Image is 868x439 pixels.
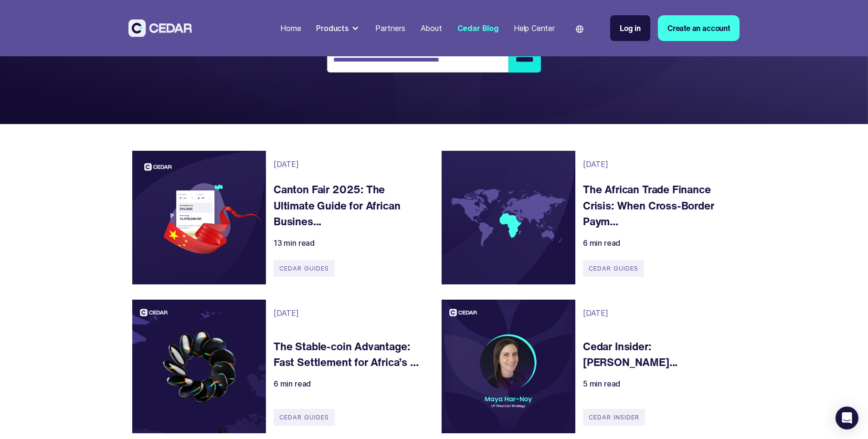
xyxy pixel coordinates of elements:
a: Cedar Insider: [PERSON_NAME]... [583,338,730,370]
div: Home [280,22,301,34]
a: Canton Fair 2025: The Ultimate Guide for African Busines... [274,181,421,230]
div: Cedar Guides [274,260,335,277]
a: Create an account [658,15,740,41]
div: 6 min read [274,378,311,389]
div: [DATE] [274,307,299,319]
div: Cedar Guides [583,260,644,277]
a: Home [276,18,305,39]
a: About [417,18,446,39]
div: Cedar Guides [274,409,335,426]
a: Help Center [510,18,559,39]
div: About [421,22,442,34]
div: 6 min read [583,237,620,249]
div: Cedar Insider [583,409,645,426]
div: Help Center [514,22,555,34]
div: [DATE] [583,158,608,170]
a: Partners [371,18,409,39]
a: Log in [610,15,650,41]
a: The Stable-coin Advantage: Fast Settlement for Africa’s ... [274,338,421,370]
div: Cedar Blog [457,22,498,34]
div: 5 min read [583,378,620,389]
a: Cedar Blog [454,18,502,39]
img: world icon [576,25,583,33]
div: Products [316,22,349,34]
div: Partners [375,22,405,34]
div: Log in [620,22,641,34]
div: Products [312,19,364,38]
div: [DATE] [274,158,299,170]
div: 13 min read [274,237,315,249]
div: Open Intercom Messenger [836,407,858,429]
a: The African Trade Finance Crisis: When Cross-Border Paym... [583,181,730,230]
div: [DATE] [583,307,608,319]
